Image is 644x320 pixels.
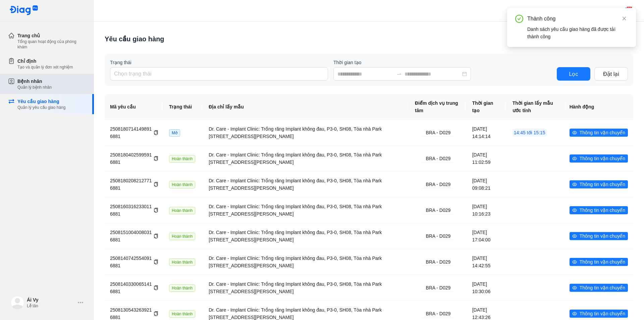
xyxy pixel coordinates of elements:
label: Trạng thái [110,59,328,66]
div: Dr. Care - Implant Clinic: Trồng răng Implant không đau, P3-0, SH08, Tòa nhà Park [STREET_ADDRESS... [209,229,404,243]
div: 25081807141498916881 [110,125,158,140]
span: copy [154,260,158,264]
span: Hoàn thành [169,233,195,240]
div: Yêu cầu giao hàng [105,34,164,44]
div: Dr. Care - Implant Clinic: Trồng răng Implant không đau, P3-0, SH08, Tòa nhà Park [STREET_ADDRESS... [209,255,404,269]
span: eye [572,260,577,264]
div: Dr. Care - Implant Clinic: Trồng răng Implant không đau, P3-0, SH08, Tòa nhà Park [STREET_ADDRESS... [209,177,404,192]
button: eyeThông tin vận chuyển [570,232,628,240]
span: copy [154,156,158,161]
td: [DATE] 11:02:59 [467,145,507,171]
span: Hoàn thành [169,155,195,163]
th: Thời gian tạo [467,94,507,120]
div: BRA - D029 [422,310,454,318]
span: Đặt lại [603,70,619,78]
span: check-circle [515,15,523,23]
div: 25081802082127716881 [110,177,158,192]
div: BRA - D029 [422,207,454,214]
span: Hoàn thành [169,259,195,266]
td: [DATE] 14:42:55 [467,249,507,275]
span: Lọc [569,70,578,78]
td: [DATE] 17:04:00 [467,223,507,249]
th: Trạng thái [164,94,203,120]
div: Quản lý bệnh nhân [17,85,52,90]
span: copy [154,285,158,290]
button: eyeThông tin vận chuyển [570,154,628,163]
div: Yêu cầu giao hàng [17,98,65,105]
button: eyeThông tin vận chuyển [570,180,628,188]
img: logo [11,296,24,309]
span: copy [154,234,158,238]
span: copy [154,130,158,135]
span: 92 [627,6,632,11]
button: eyeThông tin vận chuyển [570,258,628,266]
td: [DATE] 10:16:23 [467,197,507,223]
th: Địa chỉ lấy mẫu [203,94,410,120]
td: [DATE] 10:30:06 [467,275,507,301]
div: 25081603162330116881 [110,203,158,218]
div: Tạo và quản lý đơn xét nghiệm [17,64,73,70]
span: swap-right [396,71,402,77]
span: Hoàn thành [169,310,195,318]
div: BRA - D029 [422,155,454,163]
span: Thông tin vận chuyển [580,129,625,136]
div: 25081407425540916881 [110,255,158,269]
span: copy [154,208,158,213]
button: Lọc [557,67,590,81]
th: Mã yêu cầu [105,94,164,120]
span: copy [154,182,158,187]
th: Hành động [564,94,633,120]
span: Thông tin vận chuyển [580,258,625,266]
button: eyeThông tin vận chuyển [570,310,628,318]
div: Quản lý yêu cầu giao hàng [17,105,65,110]
span: Thông tin vận chuyển [580,155,625,162]
div: 25081804025995916881 [110,151,158,166]
div: Chỉ định [17,58,73,64]
div: BRA - D029 [422,129,454,137]
div: Dr. Care - Implant Clinic: Trồng răng Implant không đau, P3-0, SH08, Tòa nhà Park [STREET_ADDRESS... [209,203,404,218]
span: 14:45 tới 15:15 [513,129,547,137]
span: eye [572,182,577,187]
span: Hoàn thành [169,207,195,214]
button: eyeThông tin vận chuyển [570,284,628,292]
div: BRA - D029 [422,284,454,292]
button: eyeThông tin vận chuyển [570,129,628,137]
img: logo [9,5,38,16]
div: Dr. Care - Implant Clinic: Trồng răng Implant không đau, P3-0, SH08, Tòa nhà Park [STREET_ADDRESS... [209,125,404,140]
span: Thông tin vận chuyển [580,181,625,188]
div: Danh sách yêu cầu giao hàng đã được tải thành công [527,26,628,40]
span: Thông tin vận chuyển [580,232,625,240]
span: eye [572,234,577,238]
span: copy [154,311,158,316]
div: Ái Vy [27,296,75,303]
div: Trang chủ [17,32,86,39]
button: eyeThông tin vận chuyển [570,206,628,214]
div: Lễ tân [27,303,75,309]
div: BRA - D029 [422,181,454,188]
span: to [396,71,402,77]
span: Thông tin vận chuyển [580,310,625,317]
span: eye [572,156,577,161]
th: Thời gian lấy mẫu ước tính [507,94,564,120]
span: close [622,16,627,21]
div: BRA - D029 [422,232,454,240]
span: eye [572,130,577,135]
div: Tổng quan hoạt động của phòng khám [17,39,86,50]
td: [DATE] 09:08:21 [467,171,507,197]
div: Dr. Care - Implant Clinic: Trồng răng Implant không đau, P3-0, SH08, Tòa nhà Park [STREET_ADDRESS... [209,280,404,295]
span: Thông tin vận chuyển [580,207,625,214]
span: Mở [169,129,180,137]
div: Bệnh nhân [17,78,52,85]
div: BRA - D029 [422,258,454,266]
div: Thành công [527,15,628,23]
button: Đặt lại [594,67,628,81]
div: 25081510040080316881 [110,229,158,243]
span: Hoàn thành [169,284,195,292]
span: eye [572,285,577,290]
td: [DATE] 14:14:14 [467,120,507,145]
span: eye [572,208,577,213]
span: Hoàn thành [169,181,195,188]
span: Thông tin vận chuyển [580,284,625,291]
span: eye [572,311,577,316]
label: Thời gian tạo [333,59,551,66]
